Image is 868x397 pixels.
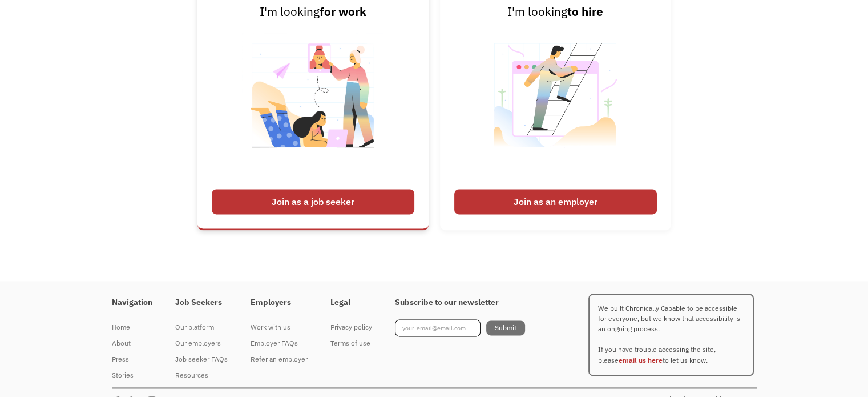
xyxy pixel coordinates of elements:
div: Job seeker FAQs [175,352,228,366]
a: Refer an employer [251,351,308,367]
h4: Navigation [112,298,152,308]
div: Our platform [175,320,228,334]
a: Work with us [251,319,308,335]
div: Home [112,320,152,334]
a: Privacy policy [330,319,372,335]
a: Home [112,319,152,335]
input: your-email@email.com [395,319,481,336]
div: I'm looking [212,3,414,21]
div: Resources [175,368,228,382]
a: Our platform [175,319,228,335]
a: Press [112,351,152,367]
strong: to hire [567,4,603,19]
h4: Subscribe to our newsletter [395,298,525,308]
div: Terms of use [330,336,372,350]
div: Stories [112,368,152,382]
div: Our employers [175,336,228,350]
div: Employer FAQs [251,336,308,350]
h4: Employers [251,298,308,308]
a: Stories [112,367,152,383]
h4: Job Seekers [175,298,228,308]
form: Footer Newsletter [395,319,525,336]
strong: for work [320,4,366,19]
div: Join as a job seeker [212,189,414,214]
div: I'm looking [454,3,657,21]
a: About [112,335,152,351]
div: About [112,336,152,350]
a: Resources [175,367,228,383]
a: Job seeker FAQs [175,351,228,367]
a: Our employers [175,335,228,351]
a: Terms of use [330,335,372,351]
div: Refer an employer [251,352,308,366]
input: Submit [486,320,525,335]
h4: Legal [330,298,372,308]
div: Join as an employer [454,189,657,214]
div: Privacy policy [330,320,372,334]
div: Work with us [251,320,308,334]
div: Press [112,352,152,366]
p: We built Chronically Capable to be accessible for everyone, but we know that accessibility is an ... [588,294,754,376]
img: Chronically Capable Personalized Job Matching [242,22,384,183]
a: email us here [619,356,663,364]
a: Employer FAQs [251,335,308,351]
